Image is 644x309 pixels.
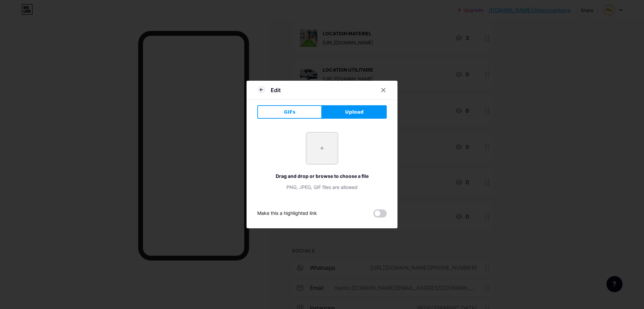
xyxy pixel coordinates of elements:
span: Upload [345,109,364,116]
div: Make this a highlighted link [257,209,317,218]
button: Upload [322,105,387,119]
span: GIFs [284,109,296,116]
button: GIFs [257,105,322,119]
div: PNG, JPEG, GIF files are allowed [257,184,387,191]
div: Drag and drop or browse to choose a file [257,172,387,180]
div: Edit [271,86,281,94]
